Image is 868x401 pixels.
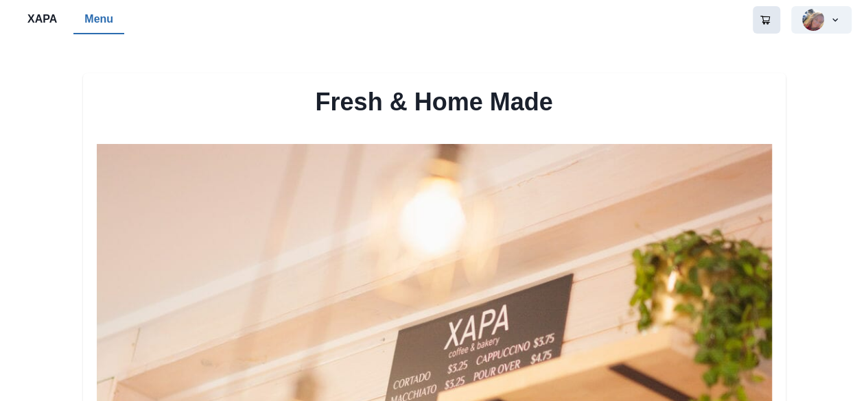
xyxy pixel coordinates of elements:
[84,11,113,27] p: Menu
[791,6,852,34] button: Christina Prince
[753,6,780,34] button: Go to your shopping cart
[97,87,772,117] h2: Fresh & Home Made
[27,11,57,27] p: XAPA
